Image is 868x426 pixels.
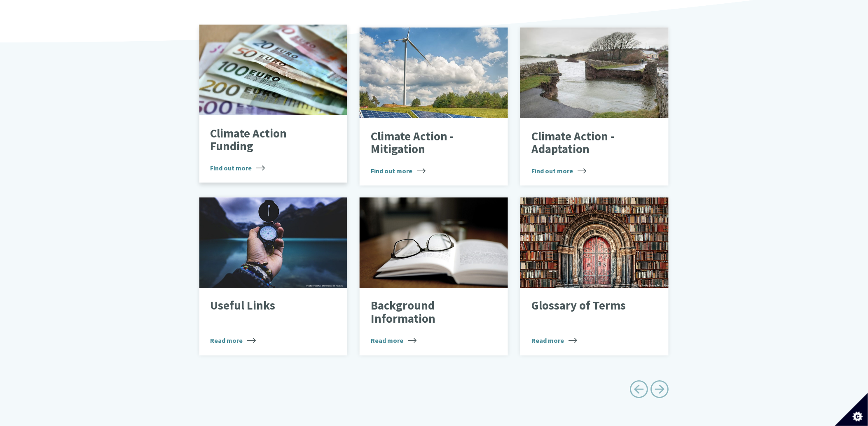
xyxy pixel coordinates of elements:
a: Previous page [630,377,648,405]
p: Glossary of Terms [532,300,645,313]
p: Useful Links [211,300,324,313]
button: Set cookie preferences [835,393,868,426]
p: Climate Action Funding [211,127,324,153]
p: Background Information [371,300,484,326]
span: Read more [371,336,417,346]
a: Useful Links Read more [199,198,348,356]
a: Climate Action Funding Find out more [199,25,348,183]
span: Find out more [532,166,587,176]
a: Climate Action - Mitigation Find out more [360,28,508,186]
p: Climate Action - Adaptation [532,130,645,156]
a: Glossary of Terms Read more [520,198,669,356]
a: Climate Action - Adaptation Find out more [520,28,669,186]
a: Background Information Read more [360,198,508,356]
span: Read more [211,336,256,346]
span: Find out more [371,166,426,176]
span: Read more [532,336,578,346]
span: Find out more [211,163,265,173]
a: Next page [650,377,669,405]
p: Climate Action - Mitigation [371,130,484,156]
